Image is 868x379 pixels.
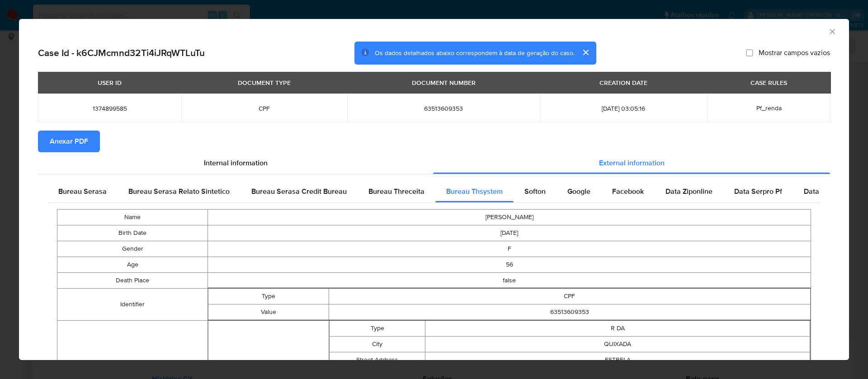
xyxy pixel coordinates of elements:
[208,272,811,288] td: false
[665,186,712,197] span: Data Ziponline
[38,47,205,59] h2: Case Id - k6CJMcmnd32Ti4iJRqWTLuTu
[406,75,481,90] div: DOCUMENT NUMBER
[551,104,696,112] span: [DATE] 03:05:16
[128,186,230,197] span: Bureau Serasa Relato Sintetico
[734,186,782,197] span: Data Serpro Pf
[38,131,100,152] button: Anexar PDF
[57,288,208,320] td: Identifier
[524,186,546,197] span: Softon
[425,320,810,336] td: R DA
[329,320,425,336] td: Type
[804,186,851,197] span: Data Serpro Pj
[208,257,811,272] td: 56
[575,42,596,63] button: cerrar
[47,181,821,202] div: Detailed external info
[92,75,127,90] div: USER ID
[208,288,329,304] td: Type
[329,352,425,368] td: Street Address
[50,131,88,151] span: Anexar PDF
[57,257,208,272] td: Age
[745,75,793,90] div: CASE RULES
[232,75,296,90] div: DOCUMENT TYPE
[204,158,268,168] span: Internal information
[208,304,329,320] td: Value
[329,288,810,304] td: CPF
[746,49,753,56] input: Mostrar campos vazios
[425,352,810,368] td: ESTRELA
[57,225,208,241] td: Birth Date
[594,75,653,90] div: CREATION DATE
[756,103,782,112] span: Pf_renda
[19,19,849,360] div: closure-recommendation-modal
[38,152,830,174] div: Detailed info
[567,186,590,197] span: Google
[599,158,665,168] span: External information
[368,186,425,197] span: Bureau Threceita
[208,225,811,241] td: [DATE]
[446,186,503,197] span: Bureau Thsystem
[329,336,425,352] td: City
[759,48,830,57] span: Mostrar campos vazios
[329,304,810,320] td: 63513609353
[57,209,208,225] td: Name
[612,186,644,197] span: Facebook
[375,48,575,57] span: Os dados detalhados abaixo correspondem à data de geração do caso.
[358,104,530,112] span: 63513609353
[251,186,347,197] span: Bureau Serasa Credit Bureau
[192,104,336,112] span: CPF
[58,186,107,197] span: Bureau Serasa
[57,272,208,288] td: Death Place
[57,241,208,257] td: Gender
[49,104,170,112] span: 1374899585
[828,27,836,35] button: Fechar a janela
[208,209,811,225] td: [PERSON_NAME]
[425,336,810,352] td: QUIXADA
[208,241,811,257] td: F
